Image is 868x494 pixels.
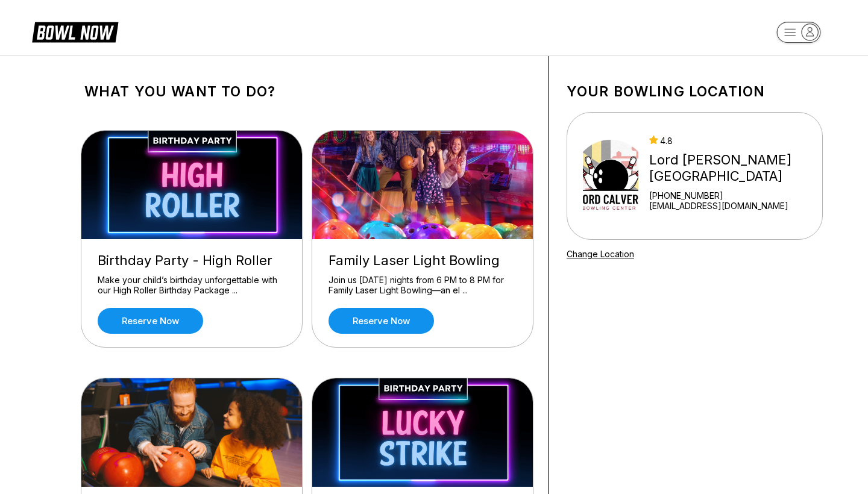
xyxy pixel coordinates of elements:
[98,252,286,269] div: Birthday Party - High Roller
[649,201,817,211] a: [EMAIL_ADDRESS][DOMAIN_NAME]
[649,152,817,184] div: Lord [PERSON_NAME][GEOGRAPHIC_DATA]
[583,131,638,221] img: Lord Calvert Bowling Center
[649,190,817,201] div: [PHONE_NUMBER]
[81,378,303,487] img: HES Spirit Day - MLK Day
[649,136,817,146] div: 4.8
[329,275,517,296] div: Join us [DATE] nights from 6 PM to 8 PM for Family Laser Light Bowling—an el ...
[98,308,203,334] a: Reserve now
[567,83,823,100] h1: Your bowling location
[312,131,534,239] img: Family Laser Light Bowling
[567,249,634,259] a: Change Location
[312,378,534,487] img: Birthday Party - Lucky Strike
[98,275,286,296] div: Make your child’s birthday unforgettable with our High Roller Birthday Package ...
[329,308,434,334] a: Reserve now
[84,83,530,100] h1: What you want to do?
[81,131,303,239] img: Birthday Party - High Roller
[329,252,517,269] div: Family Laser Light Bowling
